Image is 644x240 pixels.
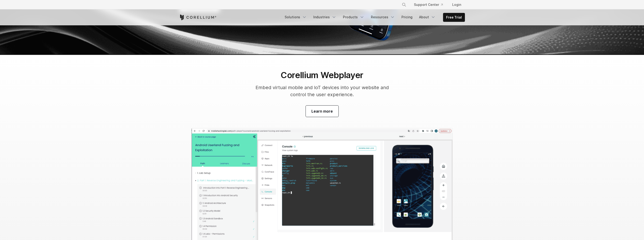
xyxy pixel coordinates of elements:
p: Embed virtual mobile and IoT devices into your website and control the user experience. [253,84,391,98]
a: Support Center [410,0,447,9]
a: Products [340,13,367,21]
div: Navigation Menu [396,0,465,9]
a: Corellium Home [179,15,216,20]
a: Pricing [399,13,415,21]
a: Free Trial [443,13,465,22]
div: Navigation Menu [282,13,465,22]
a: Resources [368,13,398,21]
h2: Corellium Webplayer [253,70,391,80]
span: Learn more [311,108,333,114]
a: Visit our blog [306,106,338,117]
a: About [416,13,438,21]
a: Industries [310,13,339,21]
a: Login [448,0,465,9]
button: Search [400,0,408,9]
a: Solutions [282,13,310,21]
